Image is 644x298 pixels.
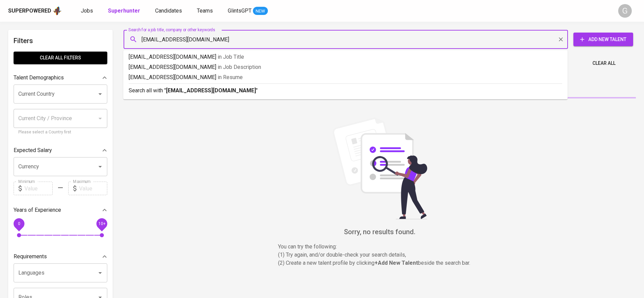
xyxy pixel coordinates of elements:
span: NEW [253,8,268,15]
a: Teams [197,7,214,15]
a: Jobs [81,7,94,15]
div: Requirements [14,250,107,263]
p: Talent Demographics [14,74,64,82]
div: Expected Salary [14,144,107,157]
p: [EMAIL_ADDRESS][DOMAIN_NAME] [129,63,562,71]
p: Years of Experience [14,206,61,214]
a: GlintsGPT NEW [228,7,268,15]
span: Teams [197,7,213,14]
p: (1) Try again, and/or double-check your search details, [278,251,482,259]
a: Superpoweredapp logo [8,6,62,16]
input: Value [24,182,53,195]
span: Jobs [81,7,93,14]
div: G [618,4,632,18]
img: file_searching.svg [329,117,431,219]
p: [EMAIL_ADDRESS][DOMAIN_NAME] [129,73,562,81]
button: Open [95,89,105,99]
button: Add New Talent [573,33,633,46]
div: Superpowered [8,7,51,15]
span: GlintsGPT [228,7,252,14]
span: Add New Talent [579,35,628,44]
div: Talent Demographics [14,71,107,85]
input: Value [79,182,107,195]
p: Please select a Country first [18,129,103,136]
b: [EMAIL_ADDRESS][DOMAIN_NAME] [166,87,256,94]
button: Open [95,162,105,171]
button: Clear All [590,57,618,70]
span: 0 [18,221,20,226]
p: You can try the following : [278,243,482,251]
p: Requirements [14,253,47,261]
div: Years of Experience [14,203,107,217]
button: Open [95,268,105,278]
p: Expected Salary [14,146,52,154]
a: Superhunter [108,7,142,15]
span: in Resume [218,74,243,80]
span: Candidates [155,7,182,14]
b: + Add New Talent [374,260,418,266]
span: 10+ [98,221,105,226]
p: Search all with " " [129,87,562,95]
button: Clear [556,35,566,44]
span: Clear All filters [19,54,102,62]
b: Superhunter [108,7,140,14]
span: Clear All [592,59,615,68]
h6: Sorry, no results found. [124,226,636,237]
h6: Filters [14,35,107,46]
p: [EMAIL_ADDRESS][DOMAIN_NAME] [129,53,562,61]
span: in Job Title [218,54,244,60]
img: app logo [53,6,62,16]
a: Candidates [155,7,183,15]
p: (2) Create a new talent profile by clicking beside the search bar. [278,259,482,267]
span: in Job Description [218,64,261,70]
button: Clear All filters [14,52,107,64]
